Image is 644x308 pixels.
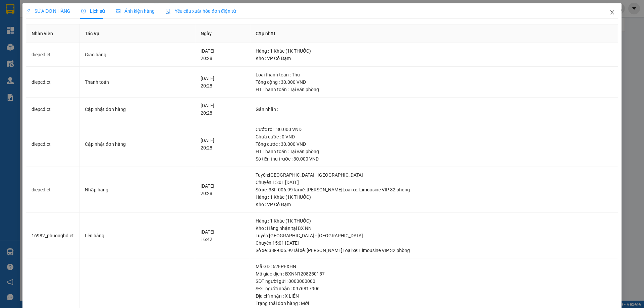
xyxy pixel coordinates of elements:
[201,47,245,62] div: [DATE] 20:28
[201,102,245,117] div: [DATE] 20:28
[256,55,612,62] div: Kho : VP Cổ Đạm
[85,51,189,58] div: Giao hàng
[26,8,70,14] span: SỬA ĐƠN HÀNG
[256,47,612,55] div: Hàng : 1 Khác (1K THUỐC)
[26,67,79,98] td: diepcd.ct
[256,133,612,140] div: Chưa cước : 0 VND
[256,225,612,232] div: Kho : Hàng nhận tại BX NN
[85,140,189,148] div: Cập nhật đơn hàng
[256,263,612,270] div: Mã GD : 62EPEXHN
[85,106,189,113] div: Cập nhật đơn hàng
[603,3,622,22] button: Close
[256,292,612,300] div: Địa chỉ nhận : X LIÊN
[256,201,612,208] div: Kho : VP Cổ Đạm
[256,148,612,155] div: HT Thanh toán : Tại văn phòng
[195,24,251,43] th: Ngày
[85,232,189,239] div: Lên hàng
[26,24,79,43] th: Nhân viên
[250,24,618,43] th: Cập nhật
[26,43,79,67] td: diepcd.ct
[256,106,612,113] div: Gán nhãn :
[256,217,612,225] div: Hàng : 1 Khác (1K THUỐC)
[116,9,120,13] span: picture
[26,167,79,213] td: diepcd.ct
[81,9,86,13] span: clock-circle
[81,8,105,14] span: Lịch sử
[256,232,612,254] div: Tuyến : [GEOGRAPHIC_DATA] - [GEOGRAPHIC_DATA] Chuyến: 15:01 [DATE] Số xe: 38F-006.99 Tài xế: [PER...
[256,71,612,78] div: Loại thanh toán : Thu
[116,8,155,14] span: Ảnh kiện hàng
[26,213,79,259] td: 16982_phuonghd.ct
[256,285,612,292] div: SĐT người nhận : 0976817906
[85,78,189,86] div: Thanh toán
[256,86,612,93] div: HT Thanh toán : Tại văn phòng
[256,78,612,86] div: Tổng cộng : 30.000 VND
[256,300,612,307] div: Trạng thái đơn hàng : Mới
[201,75,245,89] div: [DATE] 20:28
[201,182,245,197] div: [DATE] 20:28
[256,126,612,133] div: Cước rồi : 30.000 VND
[165,8,236,14] span: Yêu cầu xuất hóa đơn điện tử
[85,186,189,193] div: Nhập hàng
[26,98,79,121] td: diepcd.ct
[26,9,31,13] span: edit
[201,137,245,151] div: [DATE] 20:28
[256,140,612,148] div: Tổng cước : 30.000 VND
[201,228,245,243] div: [DATE] 16:42
[609,10,615,15] span: close
[256,278,612,285] div: SĐT người gửi : 0000000000
[79,24,195,43] th: Tác Vụ
[256,193,612,201] div: Hàng : 1 Khác (1K THUỐC)
[256,155,612,163] div: Số tiền thu trước : 30.000 VND
[256,270,612,278] div: Mã giao dịch : BXNN1208250157
[165,9,171,14] img: icon
[256,171,612,193] div: Tuyến : [GEOGRAPHIC_DATA] - [GEOGRAPHIC_DATA] Chuyến: 15:01 [DATE] Số xe: 38F-006.99 Tài xế: [PER...
[26,121,79,167] td: diepcd.ct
